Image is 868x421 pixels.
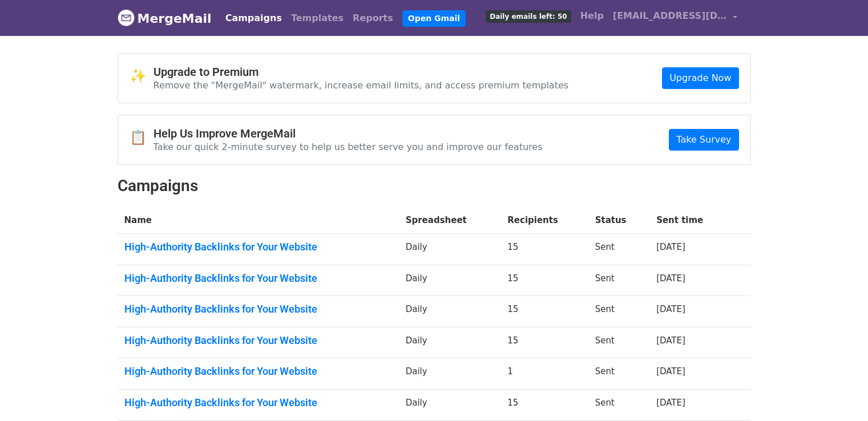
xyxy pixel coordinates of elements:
[588,296,649,327] td: Sent
[399,296,501,327] td: Daily
[588,327,649,358] td: Sent
[656,273,685,284] a: [DATE]
[656,304,685,314] a: [DATE]
[130,68,154,84] span: ✨
[588,390,649,421] td: Sent
[124,241,392,253] a: High-Authority Backlinks for Your Website
[154,141,543,153] p: Take our quick 2-minute survey to help us better serve you and improve our features
[130,129,154,146] span: 📋
[124,303,392,315] a: High-Authority Backlinks for Your Website
[399,207,501,234] th: Spreadsheet
[399,265,501,296] td: Daily
[124,365,392,378] a: High-Authority Backlinks for Your Website
[576,5,608,27] a: Help
[588,234,649,265] td: Sent
[649,207,732,234] th: Sent time
[500,390,588,421] td: 15
[656,335,685,346] a: [DATE]
[118,207,399,234] th: Name
[608,5,742,31] a: [EMAIL_ADDRESS][DOMAIN_NAME]
[154,79,569,91] p: Remove the "MergeMail" watermark, increase email limits, and access premium templates
[154,65,569,79] h4: Upgrade to Premium
[154,127,543,140] h4: Help Us Improve MergeMail
[348,7,398,30] a: Reports
[402,10,466,27] a: Open Gmail
[399,327,501,358] td: Daily
[500,234,588,265] td: 15
[588,207,649,234] th: Status
[811,366,868,421] iframe: Chat Widget
[656,366,685,377] a: [DATE]
[399,390,501,421] td: Daily
[500,265,588,296] td: 15
[500,207,588,234] th: Recipients
[588,265,649,296] td: Sent
[399,358,501,390] td: Daily
[500,358,588,390] td: 1
[481,5,575,27] a: Daily emails left: 50
[399,234,501,265] td: Daily
[286,7,348,30] a: Templates
[486,10,571,23] span: Daily emails left: 50
[662,67,738,89] a: Upgrade Now
[669,129,738,151] a: Take Survey
[118,6,212,30] a: MergeMail
[118,176,751,196] h2: Campaigns
[656,242,685,252] a: [DATE]
[588,358,649,390] td: Sent
[221,7,286,30] a: Campaigns
[656,398,685,408] a: [DATE]
[124,272,392,285] a: High-Authority Backlinks for Your Website
[500,296,588,327] td: 15
[124,396,392,409] a: High-Authority Backlinks for Your Website
[500,327,588,358] td: 15
[124,334,392,347] a: High-Authority Backlinks for Your Website
[118,9,135,26] img: MergeMail logo
[613,9,727,23] span: [EMAIL_ADDRESS][DOMAIN_NAME]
